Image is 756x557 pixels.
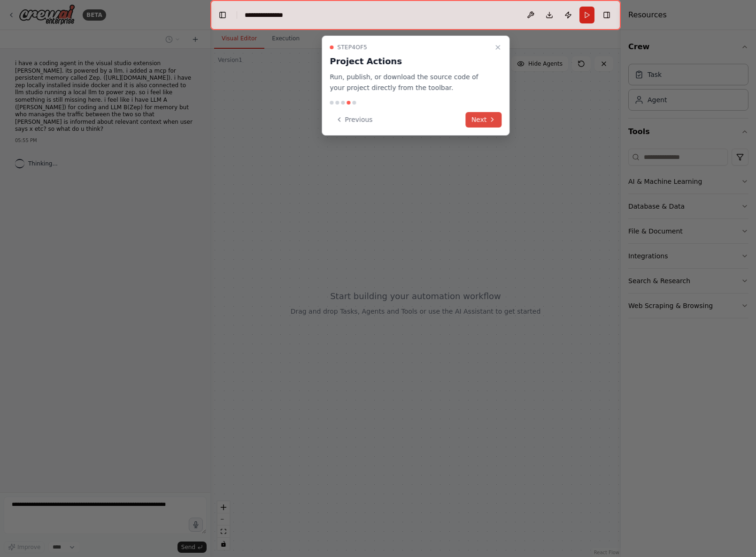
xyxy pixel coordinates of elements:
button: Close walkthrough [492,42,503,53]
button: Next [466,112,502,128]
button: Previous [330,112,378,128]
p: Run, publish, or download the source code of your project directly from the toolbar. [330,72,490,93]
button: Hide left sidebar [216,8,229,22]
span: Step 4 of 5 [337,44,367,51]
h3: Project Actions [330,55,490,68]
